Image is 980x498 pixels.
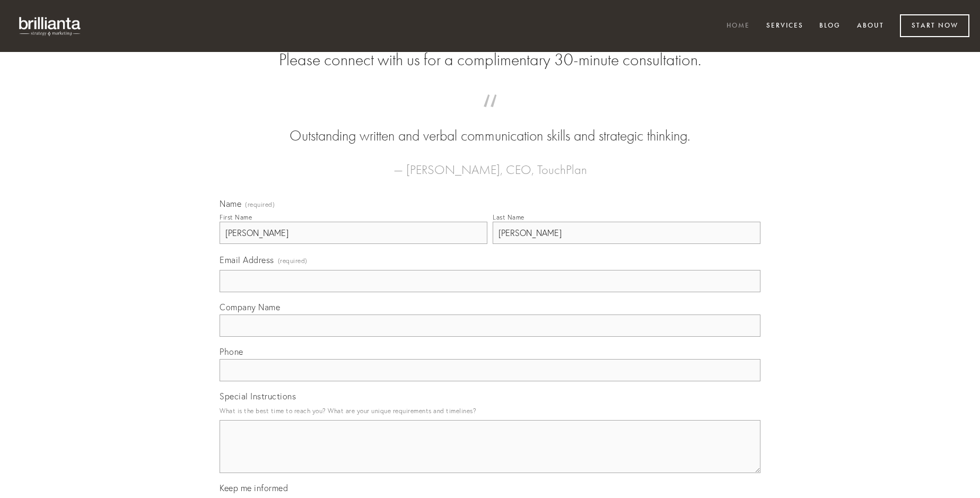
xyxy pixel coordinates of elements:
[220,404,760,418] p: What is the best time to reach you? What are your unique requirements and timelines?
[278,254,308,268] span: (required)
[11,11,90,41] img: brillianta - research, strategy, marketing
[220,198,241,209] span: Name
[245,202,275,208] span: (required)
[220,483,288,493] span: Keep me informed
[237,105,743,146] blockquote: Outstanding written and verbal communication skills and strategic thinking.
[220,213,252,221] div: First Name
[220,255,274,265] span: Email Address
[237,146,743,180] figcaption: — [PERSON_NAME], CEO, TouchPlan
[220,50,760,70] h2: Please connect with us for a complimentary 30-minute consultation.
[812,18,847,35] a: Blog
[720,18,757,35] a: Home
[850,18,891,35] a: About
[220,391,296,401] span: Special Instructions
[493,213,524,221] div: Last Name
[220,302,280,312] span: Company Name
[900,14,969,37] a: Start Now
[237,105,743,126] span: “
[220,346,243,357] span: Phone
[759,18,810,35] a: Services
